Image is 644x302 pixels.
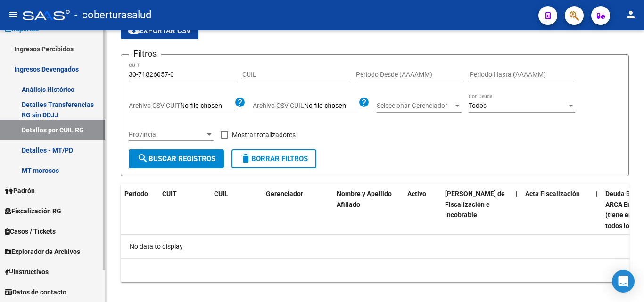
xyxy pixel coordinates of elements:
datatable-header-cell: | [512,184,521,236]
div: No data to display [121,235,629,258]
span: Gerenciador [266,190,303,197]
span: Acta Fiscalización [525,190,580,197]
span: Buscar Registros [137,155,215,163]
span: Todos [469,102,487,109]
datatable-header-cell: Deuda Bruta Neto de Fiscalización e Incobrable [441,184,512,236]
span: Exportar CSV [128,26,191,35]
span: Datos de contacto [5,287,66,297]
datatable-header-cell: Gerenciador [262,184,333,236]
input: Archivo CSV CUIT [180,102,234,110]
datatable-header-cell: Acta Fiscalización [521,184,592,236]
h3: Filtros [129,47,161,60]
span: | [516,190,518,197]
mat-icon: delete [240,153,251,164]
span: Casos / Tickets [5,226,56,237]
datatable-header-cell: CUIL [210,184,262,236]
span: | [596,190,598,197]
datatable-header-cell: Nombre y Apellido Afiliado [333,184,404,236]
span: Borrar Filtros [240,155,308,163]
span: Mostrar totalizadores [232,129,296,140]
span: [PERSON_NAME] de Fiscalización e Incobrable [445,190,505,219]
span: Padrón [5,186,35,196]
mat-icon: help [358,97,370,108]
mat-icon: cloud_download [128,24,140,36]
span: - coberturasalud [74,5,151,25]
mat-icon: search [137,153,149,164]
span: Período [124,190,148,197]
datatable-header-cell: | [592,184,602,236]
span: Fiscalización RG [5,206,61,216]
span: Nombre y Apellido Afiliado [337,190,392,208]
span: Provincia [129,131,205,139]
button: Buscar Registros [129,149,224,168]
datatable-header-cell: CUIT [158,184,210,236]
button: Borrar Filtros [231,149,316,168]
span: Archivo CSV CUIT [129,102,180,109]
span: CUIL [214,190,228,197]
mat-icon: person [625,9,636,20]
div: Open Intercom Messenger [612,270,635,293]
datatable-header-cell: Activo [404,184,441,236]
button: Exportar CSV [121,22,198,39]
span: Seleccionar Gerenciador [377,102,453,110]
span: Instructivos [5,267,49,277]
datatable-header-cell: Período [121,184,158,236]
span: Archivo CSV CUIL [253,102,304,109]
span: Explorador de Archivos [5,246,80,257]
mat-icon: menu [8,9,19,20]
mat-icon: help [234,97,246,108]
input: Archivo CSV CUIL [304,102,358,110]
span: Activo [407,190,426,197]
span: CUIT [162,190,177,197]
